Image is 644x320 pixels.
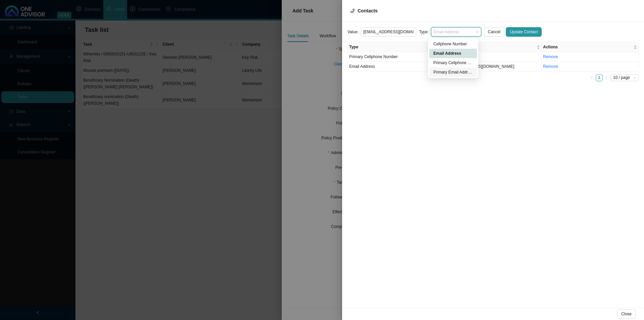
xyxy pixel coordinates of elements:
[543,44,632,50] span: Actions
[603,74,610,81] button: right
[596,75,602,81] a: 1
[590,76,594,79] span: left
[429,39,477,49] div: Cellphone Number
[349,64,375,69] span: Email Address
[506,27,542,37] button: Update Contact
[429,58,477,67] div: Primary Cellphone Number
[349,44,438,50] span: Type
[429,49,477,58] div: Email Address
[445,62,542,72] td: [EMAIL_ADDRESS][DOMAIN_NAME]
[484,27,504,37] button: Cancel
[350,8,355,13] span: phone
[603,74,610,81] li: Next Page
[446,44,535,50] span: Value
[419,27,431,37] label: Type
[434,28,479,36] span: Email Address
[445,52,542,62] td: 0837900488
[433,41,473,47] div: Cellphone Number
[433,59,473,66] div: Primary Cellphone Number
[589,74,596,81] button: left
[433,69,473,76] div: Primary Email Address
[358,8,378,13] span: Contacts
[543,54,558,59] a: Remove
[445,42,542,52] th: Value
[347,27,361,37] label: Value
[510,29,538,35] span: Update Contact
[543,64,558,69] a: Remove
[348,42,445,52] th: Type
[488,29,500,35] span: Cancel
[349,54,398,59] span: Primary Cellphone Number
[610,74,639,81] div: Page Size
[542,42,639,52] th: Actions
[621,311,632,317] span: Close
[613,75,636,81] span: 10 / page
[596,74,603,81] li: 1
[604,76,608,79] span: right
[589,74,596,81] li: Previous Page
[433,50,473,57] div: Email Address
[617,309,636,319] button: Close
[429,67,477,77] div: Primary Email Address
